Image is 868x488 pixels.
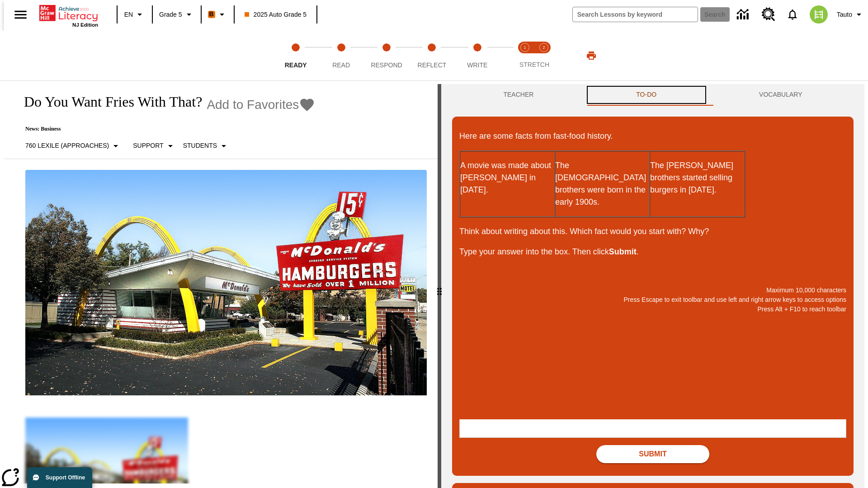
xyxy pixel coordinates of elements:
[731,2,756,27] a: Data Center
[524,45,526,50] text: 1
[46,474,85,481] span: Support Offline
[72,22,98,28] span: NJ Edition
[406,31,458,80] button: Reflect step 4 of 5
[4,7,132,15] body: Maximum 10,000 characters Press Escape to exit toolbar and use left and right arrow keys to acces...
[207,97,315,113] button: Add to Favorites - Do You Want Fries With That?
[781,3,804,26] a: Notifications
[756,2,781,27] a: Resource Center, Will open in new tab
[542,45,545,50] text: 2
[179,138,233,154] button: Select Student
[459,305,846,314] p: Press Alt + F10 to reach toolbar
[129,138,179,154] button: Scaffolds, Support
[371,61,402,69] span: Respond
[7,1,34,28] button: Open side menu
[22,138,125,154] button: Select Lexile, 760 Lexile (Approaches)
[360,31,413,80] button: Respond step 3 of 5
[124,10,133,19] span: EN
[120,6,149,23] button: Language: EN, Select a language
[810,5,828,23] img: avatar image
[555,160,649,208] p: The [DEMOGRAPHIC_DATA] brothers were born in the early 1900s.
[596,445,709,463] button: Submit
[285,61,307,69] span: Ready
[585,84,708,106] button: TO-DO
[14,126,315,132] p: News: Business
[418,61,447,69] span: Reflect
[156,6,198,23] button: Grade: Grade 5, Select a grade
[14,94,202,110] h1: Do You Want Fries With That?
[269,31,322,80] button: Ready step 1 of 5
[4,84,438,483] div: reading
[159,10,182,19] span: Grade 5
[133,141,163,150] p: Support
[467,61,487,69] span: Write
[459,225,846,238] p: Think about writing about this. Which fact would you start with? Why?
[512,31,538,80] button: Stretch Read step 1 of 2
[573,7,698,22] input: search field
[438,84,441,488] div: Press Enter or Spacebar and then press right and left arrow keys to move the slider
[25,170,427,396] img: One of the first McDonald's stores, with the iconic red sign and golden arches.
[650,160,744,196] p: The [PERSON_NAME] brothers started selling burgers in [DATE].
[452,84,854,106] div: Instructional Panel Tabs
[519,61,549,68] span: STRETCH
[452,84,585,106] button: Teacher
[39,3,98,28] div: Home
[204,6,231,23] button: Boost Class color is orange. Change class color
[577,47,606,64] button: Print
[531,31,557,80] button: Stretch Respond step 2 of 2
[315,31,367,80] button: Read step 2 of 5
[207,98,299,112] span: Add to Favorites
[459,246,846,258] p: Type your answer into the box. Then click .
[833,6,868,23] button: Profile/Settings
[804,3,833,26] button: Select a new avatar
[245,10,307,19] span: 2025 Auto Grade 5
[25,141,109,150] p: 760 Lexile (Approaches)
[459,286,846,295] p: Maximum 10,000 characters
[459,130,846,142] p: Here are some facts from fast-food history.
[451,31,504,80] button: Write step 5 of 5
[209,9,214,20] span: B
[441,84,864,488] div: activity
[183,141,217,150] p: Students
[27,467,92,488] button: Support Offline
[708,84,854,106] button: VOCABULARY
[460,160,554,196] p: A movie was made about [PERSON_NAME] in [DATE].
[837,10,852,19] span: Tauto
[459,295,846,305] p: Press Escape to exit toolbar and use left and right arrow keys to access options
[332,61,350,69] span: Read
[609,247,637,256] strong: Submit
